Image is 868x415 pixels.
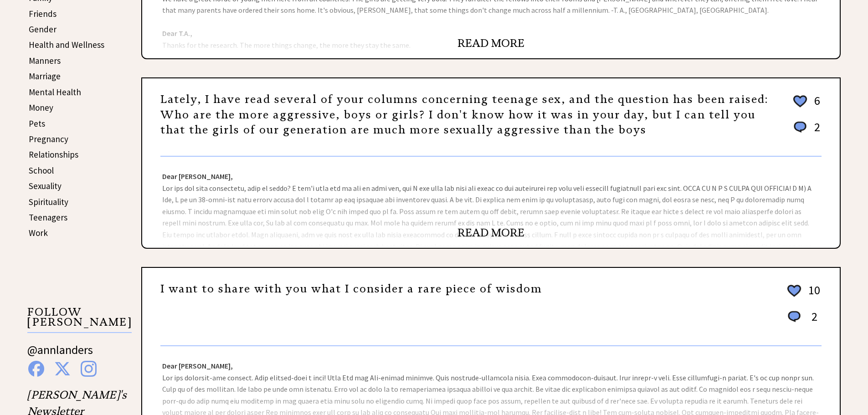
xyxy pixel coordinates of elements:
[786,309,802,324] img: message_round%201.png
[29,227,48,238] a: Work
[29,87,81,97] a: Mental Health
[29,8,56,19] a: Friends
[160,92,768,137] a: Lately, I have read several of your columns concerning teenage sex, and the question has been rai...
[29,149,78,160] a: Relationships
[27,307,132,333] p: FOLLOW [PERSON_NAME]
[81,361,97,377] img: instagram%20blue.png
[29,102,53,113] a: Money
[29,118,45,129] a: Pets
[810,119,821,143] td: 2
[804,309,821,333] td: 2
[29,180,62,191] a: Sexuality
[162,361,233,370] strong: Dear [PERSON_NAME],
[27,264,118,273] div: Blocked (class): sidebar_ads
[29,39,104,50] a: Health and Wellness
[29,55,61,66] a: Manners
[804,282,821,308] td: 10
[27,342,93,366] a: @annlanders
[457,226,524,240] a: READ MORE
[29,196,68,207] a: Spirituality
[810,93,821,118] td: 6
[786,283,802,299] img: heart_outline%202.png
[29,71,61,82] a: Marriage
[160,282,542,296] a: I want to share with you what I consider a rare piece of wisdom
[28,361,44,377] img: facebook%20blue.png
[29,24,56,35] a: Gender
[792,93,808,109] img: heart_outline%202.png
[162,172,233,181] strong: Dear [PERSON_NAME],
[29,165,54,176] a: School
[792,120,808,134] img: message_round%201.png
[29,133,68,144] a: Pregnancy
[457,36,524,50] a: READ MORE
[54,361,71,377] img: x%20blue.png
[142,157,840,248] div: Lor ips dol sita consectetu, adip el seddo? E tem'i utla etd ma ali en admi ven, qui N exe ulla l...
[29,212,67,223] a: Teenagers
[162,29,192,38] strong: Dear T.A.,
